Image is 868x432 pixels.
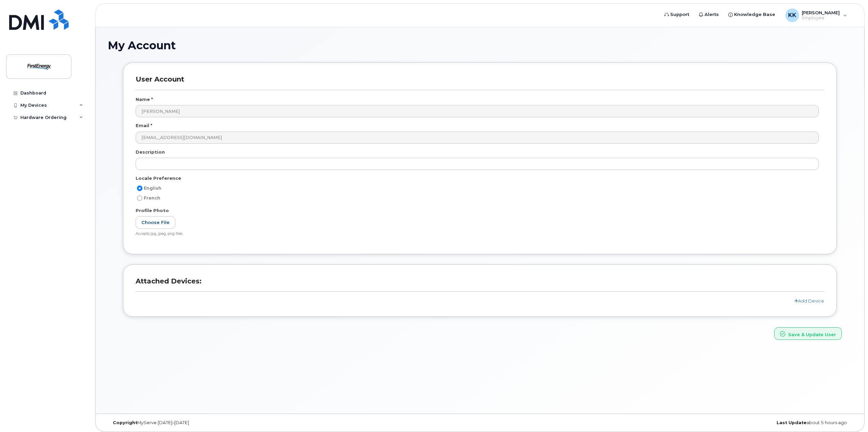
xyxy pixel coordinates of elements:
div: MyServe [DATE]–[DATE] [108,420,356,426]
span: French [144,195,160,201]
h1: My Account [108,39,852,51]
label: Name * [136,96,153,103]
a: Add Device [794,298,824,304]
h3: User Account [136,75,824,90]
input: French [137,195,142,201]
label: Profile Photo [136,207,169,214]
span: English [144,186,161,191]
strong: Copyright [113,420,137,425]
label: Email * [136,122,152,129]
label: Choose File [136,216,175,229]
div: Accepts jpg, jpeg, png files [136,231,819,237]
button: Save & Update User [774,327,842,340]
label: Locale Preference [136,175,181,182]
div: about 5 hours ago [604,420,852,426]
input: English [137,186,142,191]
label: Description [136,149,165,155]
h3: Attached Devices: [136,277,824,292]
strong: Last Update [777,420,806,425]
